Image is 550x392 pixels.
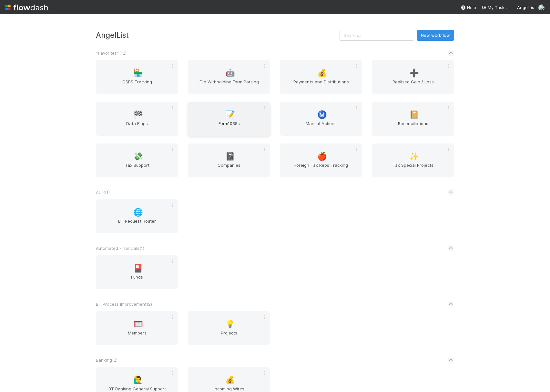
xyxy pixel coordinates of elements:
[133,320,143,328] span: 🥅
[417,30,454,41] button: New workflow
[225,69,235,77] span: 🤖
[96,199,178,233] a: 🌐BT Request Router
[282,162,360,175] span: Foreign Tax Reps Tracking
[96,190,110,195] span: AL < ( 1 )
[96,102,178,136] a: 🏁Data Flags
[280,143,362,177] a: 🍎Foreign Tax Reps Tracking
[98,218,176,231] span: BT Request Router
[372,102,454,136] a: 📔Reconciliations
[188,311,270,345] a: 💡Projects
[225,376,235,384] span: 💰
[96,357,117,363] span: Banking ( 2 )
[225,320,235,328] span: 💡
[96,302,152,307] span: BT Process Improvement ( 2 )
[98,120,176,133] span: Data Flags
[317,152,327,161] span: 🍎
[96,143,178,177] a: 💸Tax Support
[481,4,507,11] a: My Tasks
[280,60,362,94] a: 💰Payments and Distributions
[374,162,452,175] span: Tax Special Projects
[481,5,507,10] span: My Tasks
[340,30,414,41] input: Search...
[133,111,143,119] span: 🏁
[317,69,327,77] span: 💰
[190,162,268,175] span: Companies
[5,2,48,13] img: logo-inverted-e16ddd16eac7371096b0.svg
[96,311,178,345] a: 🥅Members
[190,79,268,91] span: File Withholding Form Parsing
[282,120,360,133] span: Manual Actions
[225,111,235,119] span: 📝
[98,330,176,343] span: Members
[282,79,360,91] span: Payments and Distributions
[96,255,178,289] a: 🎴Funds
[98,79,176,91] span: QSBS Tracking
[280,102,362,136] a: Ⓜ️Manual Actions
[96,60,178,94] a: 🏪QSBS Tracking
[133,376,143,384] span: 🙋‍♂️
[317,111,327,119] span: Ⓜ️
[538,5,545,11] img: avatar_711f55b7-5a46-40da-996f-bc93b6b86381.png
[96,31,340,39] h3: AngelList
[133,208,143,217] span: 🌐
[190,120,268,133] span: Form1065s
[188,102,270,136] a: 📝Form1065s
[372,143,454,177] a: ✨Tax Special Projects
[372,60,454,94] a: ➕Realized Gain / Loss
[96,246,144,251] span: Automated Financials ( 1 )
[190,330,268,343] span: Projects
[133,69,143,77] span: 🏪
[409,152,419,161] span: ✨
[188,143,270,177] a: 📓Companies
[409,111,419,119] span: 📔
[96,50,127,56] span: *Favorites* ( 12 )
[98,162,176,175] span: Tax Support
[188,60,270,94] a: 🤖File Withholding Form Parsing
[409,69,419,77] span: ➕
[98,274,176,287] span: Funds
[374,120,452,133] span: Reconciliations
[461,4,476,11] div: Help
[133,152,143,161] span: 💸
[374,79,452,91] span: Realized Gain / Loss
[225,152,235,161] span: 📓
[517,5,536,10] span: AngelList
[133,264,143,272] span: 🎴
